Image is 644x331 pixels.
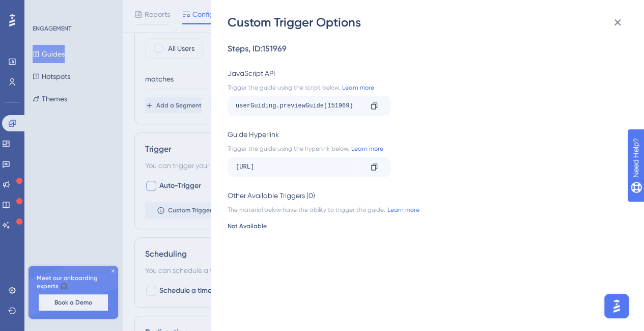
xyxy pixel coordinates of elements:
[601,291,632,321] iframe: UserGuiding AI Assistant Launcher
[228,145,622,153] div: Trigger the guide using the hyperlink below.
[228,222,622,230] div: Not Available
[228,128,622,141] div: Guide Hyperlink
[236,159,362,175] div: [URL]
[236,98,362,114] div: userGuiding.previewGuide(151969)
[228,43,622,55] div: Steps , ID: 151969
[24,3,64,15] span: Need Help?
[228,206,622,214] div: The material below have the ability to trigger this guide.
[385,206,419,214] a: Learn more
[349,145,383,153] a: Learn more
[228,189,622,202] div: Other Available Triggers (0)
[228,67,622,79] div: JavaScript API
[228,84,622,92] div: Trigger the guide using the script below.
[228,14,630,31] div: Custom Trigger Options
[340,84,374,92] a: Learn more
